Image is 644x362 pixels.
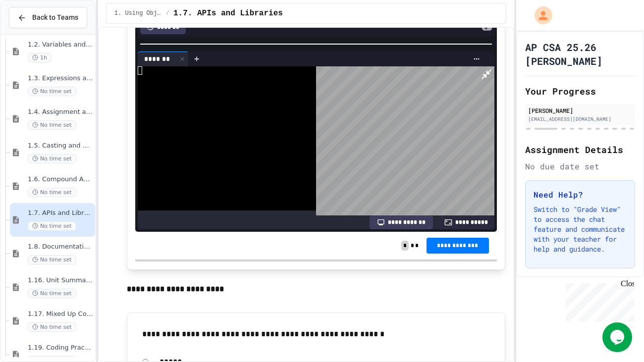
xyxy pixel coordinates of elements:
[525,143,635,156] h2: Assignment Details
[534,205,627,254] p: Switch to "Grade View" to access the chat feature and communicate with your teacher for help and ...
[528,115,632,123] div: [EMAIL_ADDRESS][DOMAIN_NAME]
[28,276,93,285] span: 1.16. Unit Summary 1a (1.1-1.6)
[525,40,635,68] h1: AP CSA 25.26 [PERSON_NAME]
[114,9,162,17] span: 1. Using Objects and Methods
[28,209,93,217] span: 1.7. APIs and Libraries
[28,87,76,96] span: No time set
[534,189,627,201] h3: Need Help?
[28,188,76,197] span: No time set
[28,289,76,298] span: No time set
[166,9,169,17] span: /
[28,154,76,163] span: No time set
[28,322,76,332] span: No time set
[602,322,634,352] iframe: chat widget
[32,12,78,23] span: Back to Teams
[28,243,93,251] span: 1.8. Documentation with Comments and Preconditions
[4,4,68,63] div: Chat with us now!Close
[525,160,635,172] div: No due date set
[28,108,93,116] span: 1.4. Assignment and Input
[28,221,76,231] span: No time set
[525,84,635,98] h2: Your Progress
[9,7,87,28] button: Back to Teams
[28,74,93,83] span: 1.3. Expressions and Output [New]
[28,255,76,264] span: No time set
[28,344,93,352] span: 1.19. Coding Practice 1a (1.1-1.6)
[562,279,634,321] iframe: chat widget
[28,120,76,130] span: No time set
[28,53,52,62] span: 1h
[173,7,283,19] span: 1.7. APIs and Libraries
[28,310,93,318] span: 1.17. Mixed Up Code Practice 1.1-1.6
[28,142,93,150] span: 1.5. Casting and Ranges of Values
[524,4,555,27] div: My Account
[528,106,632,115] div: [PERSON_NAME]
[28,41,93,49] span: 1.2. Variables and Data Types
[28,175,93,184] span: 1.6. Compound Assignment Operators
